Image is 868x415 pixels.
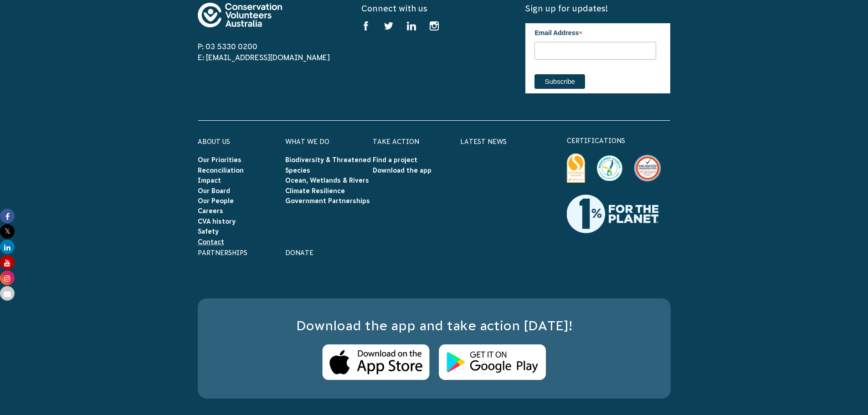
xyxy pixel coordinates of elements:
input: Subscribe [534,74,585,89]
a: CVA history [198,218,236,225]
a: Our People [198,197,234,205]
label: Email Address [534,23,656,41]
a: Find a project [373,156,417,164]
a: Careers [198,207,223,215]
a: P: 03 5330 0200 [198,42,257,51]
img: Android Store Logo [439,344,546,380]
a: Climate Resilience [285,187,345,195]
h5: Sign up for updates! [525,3,670,14]
h5: Connect with us [361,3,506,14]
a: What We Do [285,138,329,145]
p: certifications [567,135,671,146]
a: Reconciliation [198,167,244,174]
img: Apple Store Logo [322,344,430,380]
a: Donate [285,249,313,256]
img: logo-footer.svg [198,3,282,27]
a: Download the app [373,167,431,174]
h3: Download the app and take action [DATE]! [216,317,652,335]
a: Biodiversity & Threatened Species [285,156,371,174]
a: Our Priorities [198,156,241,164]
a: Government Partnerships [285,197,370,205]
a: Impact [198,177,221,184]
a: Partnerships [198,249,247,256]
a: Our Board [198,187,230,195]
a: E: [EMAIL_ADDRESS][DOMAIN_NAME] [198,53,330,61]
a: Safety [198,228,219,235]
a: About Us [198,138,230,145]
a: Latest News [460,138,507,145]
a: Ocean, Wetlands & Rivers [285,177,369,184]
a: Take Action [373,138,419,145]
a: Contact [198,238,224,246]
